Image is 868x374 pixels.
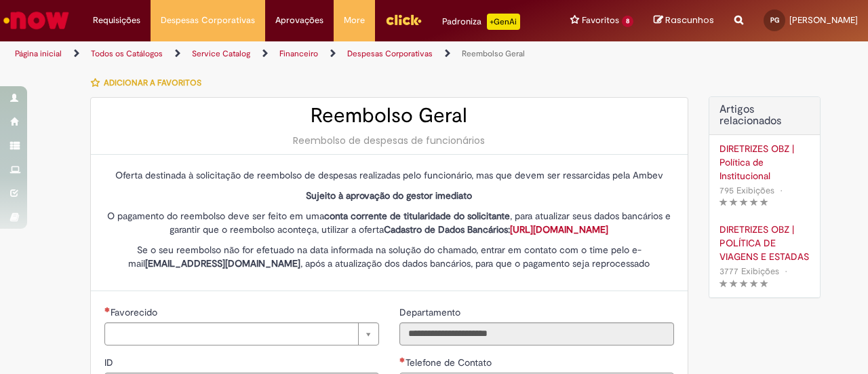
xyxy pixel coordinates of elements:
[93,14,140,27] span: Requisições
[384,223,608,236] strong: Cadastro de Dados Bancários:
[719,185,774,196] span: 795 Exibições
[344,14,365,27] span: More
[487,14,520,30] p: +GenAi
[719,223,810,263] a: DIRETRIZES OBZ | POLÍTICA DE VIAGENS E ESTADAS
[10,41,568,67] ul: Trilhas de página
[782,262,790,280] span: •
[510,223,608,236] a: [URL][DOMAIN_NAME]
[104,105,674,127] h2: Reembolso Geral
[406,356,494,369] span: Telefone de Contato
[145,257,300,269] strong: [EMAIL_ADDRESS][DOMAIN_NAME]
[324,210,510,222] strong: conta corrente de titularidade do solicitante
[789,14,858,26] span: [PERSON_NAME]
[161,14,255,27] span: Despesas Corporativas
[15,48,62,59] a: Página inicial
[719,142,810,183] a: DIRETRIZES OBZ | Política de Institucional
[442,14,520,30] div: Padroniza
[1,7,71,34] img: ServiceNow
[192,48,250,59] a: Service Catalog
[622,16,633,27] span: 8
[347,48,433,59] a: Despesas Corporativas
[111,306,160,318] span: Necessários - Favorecido
[582,14,619,27] span: Favoritos
[665,14,714,26] span: Rascunhos
[104,134,674,147] div: Reembolso de despesas de funcionários
[104,322,379,345] a: Limpar campo Favorecido
[654,14,714,27] a: Rascunhos
[104,209,674,236] p: O pagamento do reembolso deve ser feito em uma , para atualizar seus dados bancários e garantir q...
[306,189,472,202] strong: Sujeito à aprovação do gestor imediato
[279,48,318,59] a: Financeiro
[104,168,674,182] p: Oferta destinada à solicitação de reembolso de despesas realizadas pelo funcionário, mas que deve...
[104,356,116,369] label: Somente leitura - ID
[719,265,779,277] span: 3777 Exibições
[104,243,674,270] p: Se o seu reembolso não for efetuado na data informada na solução do chamado, entrar em contato co...
[275,14,323,27] span: Aprovações
[777,181,785,200] span: •
[719,104,810,128] h3: Artigos relacionados
[104,77,201,88] span: Adicionar a Favoritos
[399,357,406,362] span: Obrigatório Preenchido
[385,10,422,30] img: click_logo_yellow_360x200.png
[399,305,463,319] label: Somente leitura - Departamento
[104,356,116,369] span: Somente leitura - ID
[91,48,163,59] a: Todos os Catálogos
[399,322,674,345] input: Departamento
[399,306,463,318] span: Somente leitura - Departamento
[104,307,111,312] span: Necessários
[90,69,209,97] button: Adicionar a Favoritos
[462,48,525,59] a: Reembolso Geral
[770,16,779,24] span: PG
